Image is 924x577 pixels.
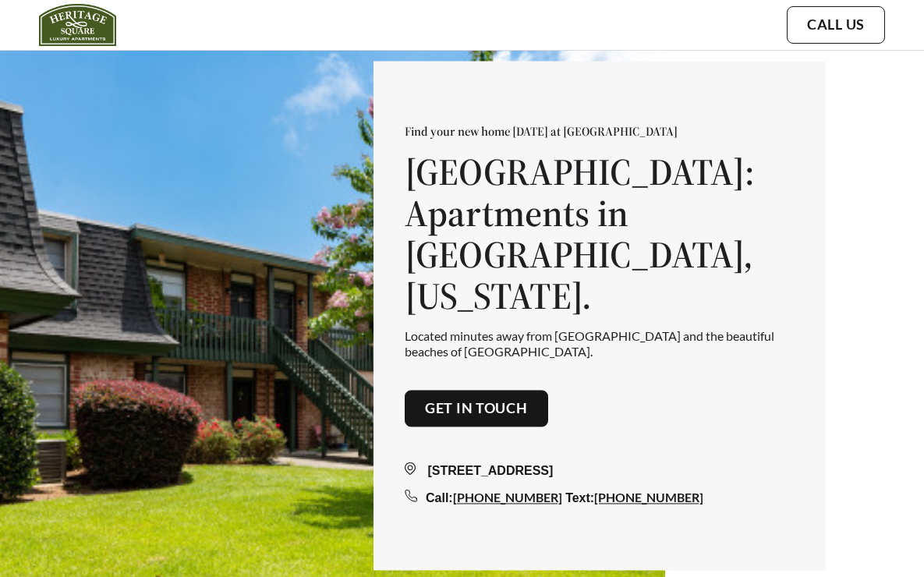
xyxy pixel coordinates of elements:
img: heritage_square_logo.jpg [39,4,116,46]
button: Call Us [787,6,885,44]
a: [PHONE_NUMBER] [594,490,703,505]
div: [STREET_ADDRESS] [405,462,795,481]
p: Find your new home [DATE] at [GEOGRAPHIC_DATA] [405,124,795,140]
a: Call Us [807,16,865,34]
h1: [GEOGRAPHIC_DATA]: Apartments in [GEOGRAPHIC_DATA], [US_STATE]. [405,152,795,317]
a: [PHONE_NUMBER] [453,490,562,505]
p: Located minutes away from [GEOGRAPHIC_DATA] and the beautiful beaches of [GEOGRAPHIC_DATA]. [405,329,795,359]
span: Call: [426,492,453,505]
a: Get in touch [425,400,528,417]
span: Text: [565,492,594,505]
button: Get in touch [405,390,548,427]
